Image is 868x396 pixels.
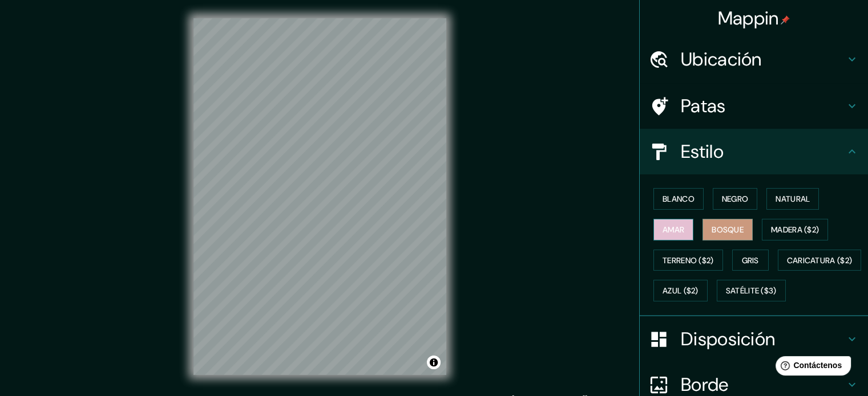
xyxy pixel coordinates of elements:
button: Bosque [703,219,753,240]
font: Blanco [663,194,695,204]
font: Patas [681,94,726,118]
button: Caricatura ($2) [778,250,862,271]
img: pin-icon.png [781,15,790,25]
button: Gris [732,250,769,271]
font: Amar [663,224,684,235]
font: Terreno ($2) [663,255,714,266]
font: Negro [722,194,749,204]
iframe: Lanzador de widgets de ayuda [766,352,855,383]
button: Terreno ($2) [653,250,723,271]
font: Ubicación [681,47,762,71]
button: Activar o desactivar atribución [427,356,441,369]
button: Azul ($2) [653,280,708,301]
div: Disposición [640,316,868,362]
font: Azul ($2) [663,286,699,296]
font: Mappin [718,6,779,30]
div: Ubicación [640,36,868,82]
font: Caricatura ($2) [787,255,853,266]
font: Bosque [712,224,744,235]
font: Natural [776,194,810,204]
font: Estilo [681,140,724,164]
button: Natural [766,188,819,210]
font: Madera ($2) [771,224,819,235]
font: Satélite ($3) [726,286,777,296]
font: Disposición [681,327,775,351]
button: Satélite ($3) [717,280,786,301]
div: Estilo [640,129,868,174]
button: Negro [713,188,758,210]
button: Amar [653,219,693,240]
canvas: Mapa [193,18,446,375]
div: Patas [640,83,868,129]
button: Blanco [653,188,704,210]
button: Madera ($2) [762,219,828,240]
font: Gris [742,255,759,266]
